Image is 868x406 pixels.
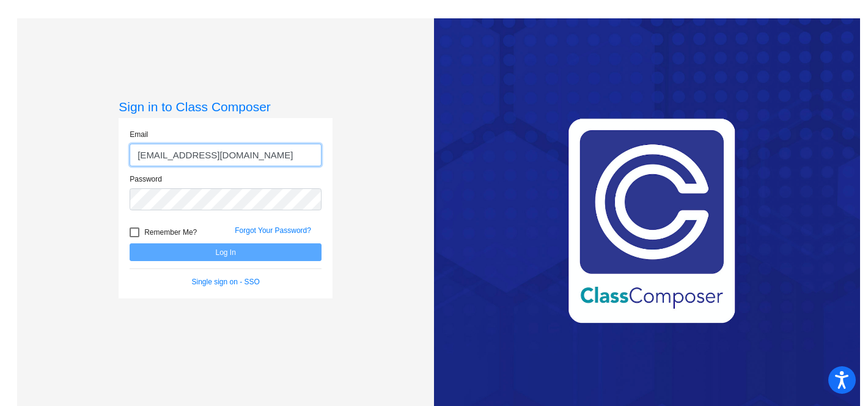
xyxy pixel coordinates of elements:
[119,99,333,114] h3: Sign in to Class Composer
[130,243,322,261] button: Log In
[130,174,162,185] label: Password
[130,129,148,140] label: Email
[192,278,260,286] a: Single sign on - SSO
[235,226,311,235] a: Forgot Your Password?
[144,225,197,240] span: Remember Me?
